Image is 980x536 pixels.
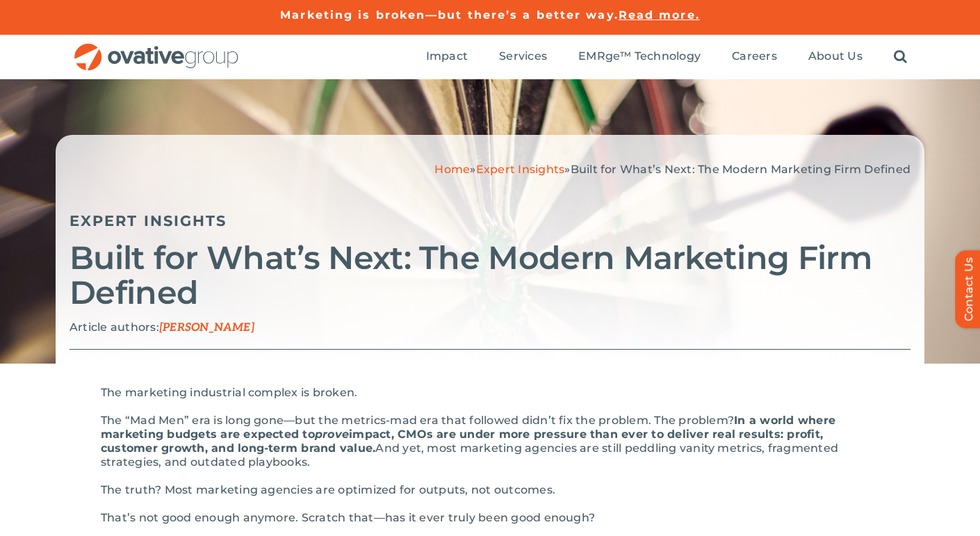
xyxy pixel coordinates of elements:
p: That’s not good enough anymore. Scratch that—has it ever truly been good enough? [101,511,879,525]
span: Built for What’s Next: The Modern Marketing Firm Defined [571,163,910,176]
a: Expert Insights [476,163,565,176]
a: OG_Full_horizontal_RGB [73,42,240,55]
a: About Us [808,49,863,65]
a: Expert Insights [70,212,227,229]
p: The marketing industrial complex is broken. [101,386,879,400]
span: Careers [732,49,777,63]
a: EMRge™ Technology [578,49,701,65]
p: Article authors: [70,320,910,335]
h2: Built for What’s Next: The Modern Marketing Firm Defined [70,241,910,310]
p: The truth? Most marketing agencies are optimized for outputs, not outcomes. [101,483,879,497]
span: [PERSON_NAME] [159,321,254,334]
p: The “Mad Men” era is long gone—but the metrics-mad era that followed didn’t fix the problem. The ... [101,414,879,469]
a: Home [434,163,470,176]
a: Impact [426,49,468,65]
span: EMRge™ Technology [578,49,701,63]
span: Impact [426,49,468,63]
a: Marketing is broken—but there’s a better way. [280,8,619,22]
a: Services [499,49,547,65]
span: Services [499,49,547,63]
em: prove [315,428,349,441]
strong: In a world where marketing budgets are expected to impact, CMOs are under more pressure than ever... [101,414,835,455]
span: » » [434,163,910,176]
nav: Menu [426,35,907,79]
a: Careers [732,49,777,65]
a: Search [894,49,907,65]
a: Read more. [619,8,700,22]
span: About Us [808,49,863,63]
